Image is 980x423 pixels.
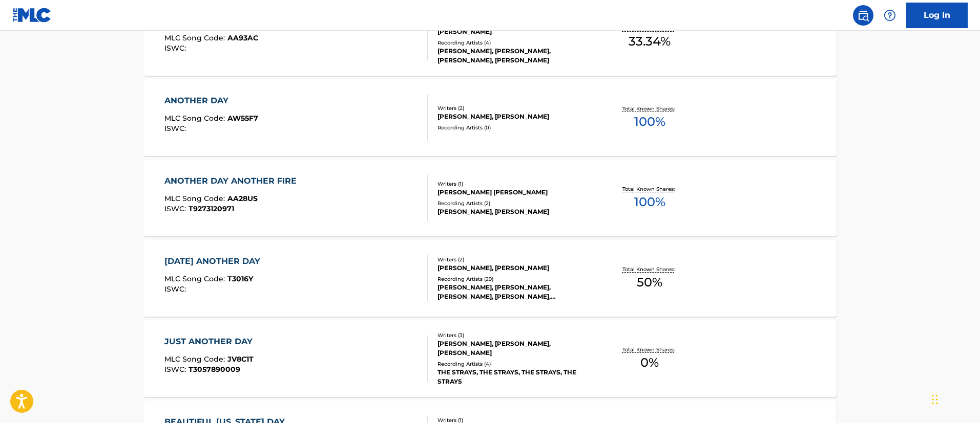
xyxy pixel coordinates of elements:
img: help [884,9,896,21]
div: [DATE] ANOTHER DAY [164,255,265,268]
div: Help [880,5,900,26]
div: [PERSON_NAME], [PERSON_NAME], [PERSON_NAME] [437,339,592,358]
div: [PERSON_NAME], [PERSON_NAME] [437,263,592,273]
div: Writers ( 2 ) [437,104,592,112]
span: ISWC : [164,43,189,53]
span: T3016Y [227,274,253,283]
a: ANOTHER DAYMLC Song Code:AW55F7ISWC:Writers (2)[PERSON_NAME], [PERSON_NAME]Recording Artists (0)T... [144,79,837,156]
span: ISWC : [164,365,189,374]
img: MLC Logo [12,8,52,23]
p: Total Known Shares: [622,265,677,273]
div: Recording Artists ( 4 ) [437,39,592,47]
div: Recording Artists ( 4 ) [437,360,592,368]
span: AW55F7 [227,114,258,123]
a: Public Search [853,5,873,26]
p: Total Known Shares: [622,346,677,353]
div: [PERSON_NAME], [PERSON_NAME], [PERSON_NAME], [PERSON_NAME], [PERSON_NAME] [437,283,592,301]
div: [PERSON_NAME], [PERSON_NAME], [PERSON_NAME], [PERSON_NAME] [437,47,592,65]
span: MLC Song Code : [164,354,227,364]
div: ANOTHER DAY [164,95,258,107]
div: [PERSON_NAME], [PERSON_NAME] [437,112,592,121]
div: [PERSON_NAME], [PERSON_NAME] [437,207,592,216]
div: JUST ANOTHER DAY [164,336,258,348]
span: MLC Song Code : [164,33,227,42]
div: [PERSON_NAME] [PERSON_NAME] [437,188,592,197]
div: Writers ( 2 ) [437,256,592,263]
span: 0 % [640,353,659,372]
img: search [857,9,869,21]
span: 100 % [634,193,665,211]
a: Log In [906,3,968,28]
span: 33.34 % [629,32,671,51]
span: T9273120971 [189,204,234,213]
span: AA93AC [227,33,258,42]
span: ISWC : [164,204,189,213]
span: AA28US [227,194,258,203]
div: ANOTHER DAY ANOTHER FIRE [164,175,302,187]
div: Recording Artists ( 0 ) [437,124,592,131]
a: JUST ANOTHER DAYMLC Song Code:JV8C1TISWC:T3057890009Writers (3)[PERSON_NAME], [PERSON_NAME], [PER... [144,320,837,397]
a: ANOTHER DAY ANOTHER FIREMLC Song Code:AA28USISWC:T9273120971Writers (1)[PERSON_NAME] [PERSON_NAME... [144,160,837,236]
span: 50 % [637,273,662,292]
iframe: Chat Widget [929,374,980,423]
div: Writers ( 3 ) [437,331,592,339]
p: Total Known Shares: [622,105,677,113]
div: THE STRAYS, THE STRAYS, THE STRAYS, THE STRAYS [437,368,592,386]
div: Drag [932,384,938,415]
span: ISWC : [164,124,189,133]
div: Recording Artists ( 2 ) [437,199,592,207]
span: MLC Song Code : [164,194,227,203]
span: ISWC : [164,284,189,294]
span: T3057890009 [189,365,240,374]
span: 100 % [634,113,665,131]
span: JV8C1T [227,354,254,364]
div: Recording Artists ( 29 ) [437,275,592,283]
a: [DATE] ANOTHER DAYMLC Song Code:T3016YISWC:Writers (2)[PERSON_NAME], [PERSON_NAME]Recording Artis... [144,240,837,317]
span: MLC Song Code : [164,114,227,123]
span: MLC Song Code : [164,274,227,283]
div: Writers ( 1 ) [437,180,592,188]
p: Total Known Shares: [622,185,677,193]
